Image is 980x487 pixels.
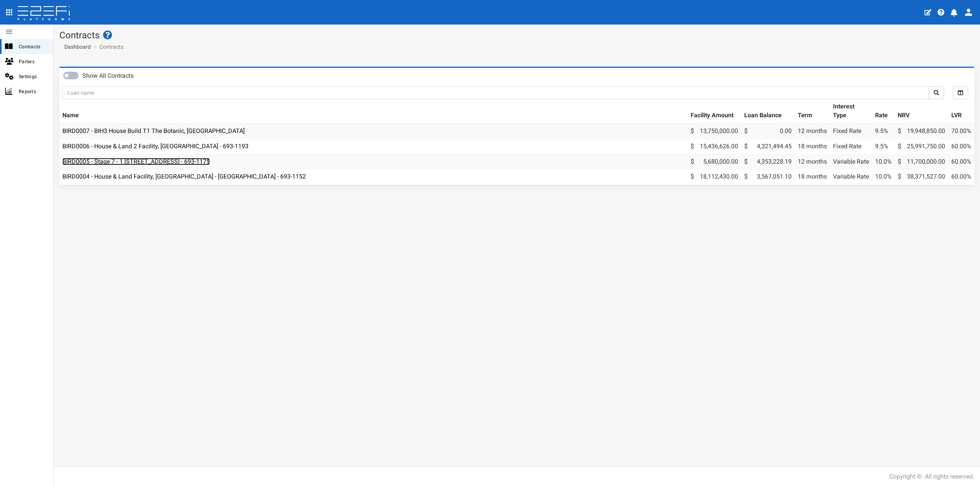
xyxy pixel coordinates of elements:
[61,44,91,50] span: Dashboard
[948,139,974,154] td: 60.00%
[19,87,47,96] span: Reports
[19,72,47,81] span: Settings
[872,99,895,123] th: Rate
[948,154,974,169] td: 60.00%
[741,123,795,139] td: 0.00
[872,139,895,154] td: 9.5%
[830,169,872,184] td: Variable Rate
[872,154,895,169] td: 10.0%
[688,154,741,169] td: 5,680,000.00
[92,43,123,51] li: Contracts
[19,42,47,51] span: Contracts
[795,154,830,169] td: 12 months
[688,123,741,139] td: 13,750,000.00
[872,123,895,139] td: 9.5%
[795,139,830,154] td: 18 months
[830,139,872,154] td: Fixed Rate
[62,127,245,134] a: BIRD0007 - BIH3 House Build T1 The Botanic, [GEOGRAPHIC_DATA]
[872,169,895,184] td: 10.0%
[741,139,795,154] td: 4,321,494.45
[688,139,741,154] td: 15,436,626.00
[895,154,948,169] td: 11,700,000.00
[795,169,830,184] td: 18 months
[62,86,929,99] input: Loan name
[948,123,974,139] td: 70.00%
[741,99,795,123] th: Loan Balance
[830,99,872,123] th: Interest Type
[895,139,948,154] td: 25,991,750.00
[62,143,248,150] a: BIRD0006 - House & Land 2 Facility, [GEOGRAPHIC_DATA] - 693-1193
[741,169,795,184] td: 3,567,051.10
[948,99,974,123] th: LVR
[82,72,134,80] label: Show All Contracts
[830,154,872,169] td: Variable Rate
[59,99,688,123] th: Name
[895,169,948,184] td: 38,371,527.00
[830,123,872,139] td: Fixed Rate
[741,154,795,169] td: 4,353,228.19
[19,57,47,66] span: Parties
[895,99,948,123] th: NRV
[62,173,306,180] a: BIRD0004 - House & Land Facility, [GEOGRAPHIC_DATA] - [GEOGRAPHIC_DATA] - 693-1152
[59,30,974,40] h1: Contracts
[688,169,741,184] td: 18,112,430.00
[889,472,974,481] div: Copyright ©. All rights reserved.
[795,99,830,123] th: Term
[688,99,741,123] th: Facility Amount
[895,123,948,139] td: 19,948,850.00
[795,123,830,139] td: 12 months
[62,158,210,165] a: BIRD0005 - Stage 7 - 1 [STREET_ADDRESS] - 693-1175
[61,43,91,51] a: Dashboard
[948,169,974,184] td: 60.00%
